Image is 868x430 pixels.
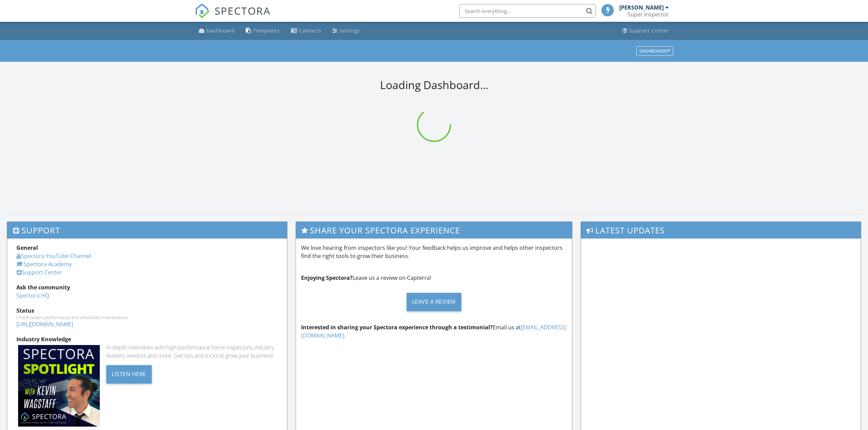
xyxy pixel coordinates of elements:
[301,274,567,282] p: Leave us a review on Capterra!
[301,287,567,316] a: Leave a Review
[106,370,152,377] a: Listen Here
[627,11,669,18] div: Super Inspector
[215,3,271,18] span: SPECTORA
[16,244,38,252] strong: General
[301,244,567,260] p: We love hearing from inspectors like you! Your feedback helps us improve and helps other inspecto...
[301,324,493,331] strong: Interested in sharing your Spectora experience through a testimonial?
[407,293,461,311] div: Leave a Review
[339,27,360,34] div: Settings
[16,269,62,276] a: Support Center
[16,252,91,260] a: Spectora YouTube Channel
[301,324,566,339] a: [EMAIL_ADDRESS][DOMAIN_NAME]
[459,4,596,18] input: Search everything...
[288,25,324,37] a: Contacts
[639,48,670,53] div: Dashboards
[581,222,861,239] h3: Latest Updates
[195,3,210,18] img: The Best Home Inspection Software - Spectora
[7,222,287,239] h3: Support
[195,9,271,24] a: SPECTORA
[619,4,664,11] div: [PERSON_NAME]
[106,343,278,360] div: In-depth interviews with high-performance home inspectors, industry leaders, vendors and more. Ge...
[299,27,322,34] div: Contacts
[253,27,280,34] div: Templates
[330,25,363,37] a: Settings
[301,274,353,282] strong: Enjoying Spectora?
[206,27,235,34] div: Dashboard
[16,335,278,343] div: Industry Knowledge
[636,46,673,56] button: Dashboards
[16,315,278,320] div: Check system performance and scheduled maintenance.
[16,306,278,315] div: Status
[296,222,572,239] h3: Share Your Spectora Experience
[629,27,669,34] div: Support Center
[301,323,567,340] p: Email us at .
[196,25,238,37] a: Dashboard
[16,292,49,299] a: Spectora HQ
[16,283,278,291] div: Ask the community
[16,320,73,328] a: [URL][DOMAIN_NAME]
[18,345,100,427] img: Spectoraspolightmain
[620,25,672,37] a: Support Center
[106,365,152,384] div: Listen Here
[16,260,72,268] a: Spectora Academy
[243,25,283,37] a: Templates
